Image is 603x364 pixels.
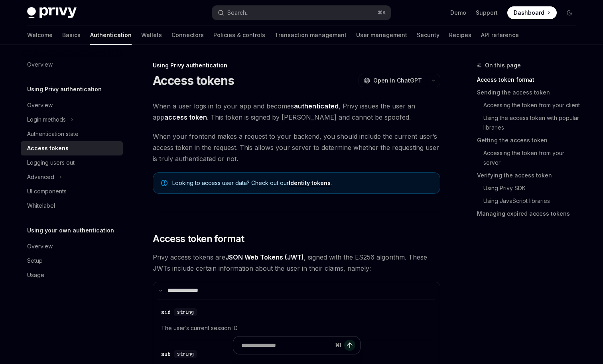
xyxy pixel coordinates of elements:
[153,232,244,245] span: Access token format
[477,73,582,86] a: Access token format
[21,184,123,199] a: UI components
[21,57,123,72] a: Overview
[225,253,304,262] a: JSON Web Tokens (JWT)
[27,226,114,235] h5: Using your own authentication
[359,74,427,87] button: Open in ChatGPT
[213,26,265,45] a: Policies & controls
[27,26,53,45] a: Welcome
[177,309,194,315] span: string
[27,100,53,110] div: Overview
[294,102,339,110] strong: authenticated
[27,270,44,280] div: Usage
[275,26,347,45] a: Transaction management
[172,179,432,187] span: Looking to access user data? Check out our .
[21,170,123,184] button: Toggle Advanced section
[153,73,234,88] h1: Access tokens
[449,26,471,45] a: Recipes
[21,239,123,254] a: Overview
[27,115,66,124] div: Login methods
[27,242,53,251] div: Overview
[27,172,54,182] div: Advanced
[27,7,77,18] img: dark logo
[21,199,123,213] a: Whitelabel
[485,61,521,70] span: On this page
[514,9,544,17] span: Dashboard
[21,268,123,282] a: Usage
[27,256,43,266] div: Setup
[21,112,123,127] button: Toggle Login methods section
[477,207,582,220] a: Managing expired access tokens
[27,144,69,153] div: Access tokens
[161,180,167,186] svg: Note
[161,308,171,316] div: sid
[476,9,498,17] a: Support
[477,182,582,195] a: Using Privy SDK
[373,77,422,85] span: Open in ChatGPT
[344,340,355,351] button: Send message
[153,100,440,123] span: When a user logs in to your app and becomes , Privy issues the user an app . This token is signed...
[164,113,207,121] strong: access token
[27,187,67,196] div: UI components
[21,98,123,112] a: Overview
[27,60,53,69] div: Overview
[356,26,407,45] a: User management
[27,201,55,211] div: Whitelabel
[153,61,440,69] div: Using Privy authentication
[227,8,250,18] div: Search...
[289,179,331,187] a: Identity tokens
[378,10,386,16] span: ⌘ K
[507,6,557,19] a: Dashboard
[241,336,332,354] input: Ask a question...
[21,155,123,170] a: Logging users out
[21,127,123,141] a: Authentication state
[477,195,582,207] a: Using JavaScript libraries
[212,6,391,20] button: Open search
[21,141,123,155] a: Access tokens
[153,131,440,164] span: When your frontend makes a request to your backend, you should include the current user’s access ...
[477,147,582,169] a: Accessing the token from your server
[62,26,81,45] a: Basics
[477,86,582,99] a: Sending the access token
[477,169,582,182] a: Verifying the access token
[27,129,79,139] div: Authentication state
[171,26,204,45] a: Connectors
[27,85,102,94] h5: Using Privy authentication
[161,323,432,333] span: The user’s current session ID
[153,252,440,274] span: Privy access tokens are , signed with the ES256 algorithm. These JWTs include certain information...
[450,9,466,17] a: Demo
[477,112,582,134] a: Using the access token with popular libraries
[21,254,123,268] a: Setup
[481,26,519,45] a: API reference
[90,26,132,45] a: Authentication
[417,26,439,45] a: Security
[563,6,576,19] button: Toggle dark mode
[477,134,582,147] a: Getting the access token
[141,26,162,45] a: Wallets
[477,99,582,112] a: Accessing the token from your client
[27,158,75,167] div: Logging users out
